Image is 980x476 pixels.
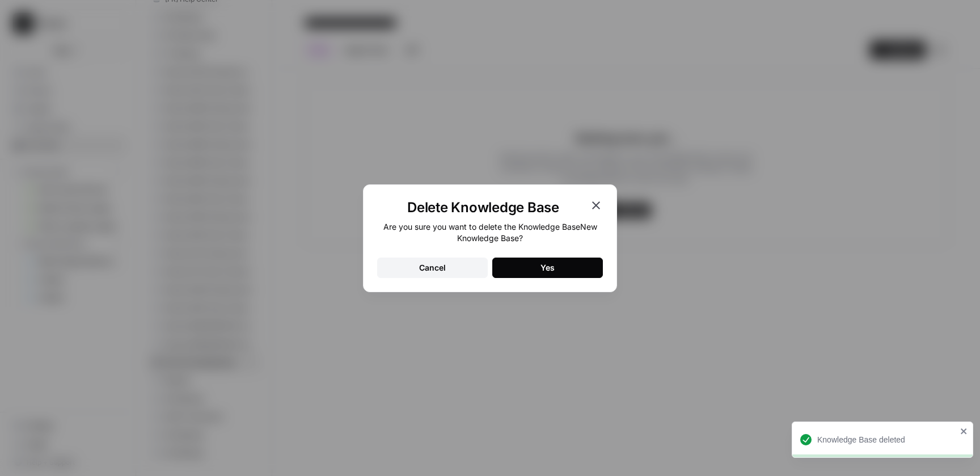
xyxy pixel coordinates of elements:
[817,434,957,445] div: Knowledge Base deleted
[377,258,488,278] button: Cancel
[377,221,603,244] div: Are you sure you want to delete the Knowledge Base New Knowledge Base ?
[540,262,555,273] div: Yes
[960,427,968,436] button: close
[492,258,603,278] button: Yes
[377,199,589,217] h1: Delete Knowledge Base
[419,262,446,273] div: Cancel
